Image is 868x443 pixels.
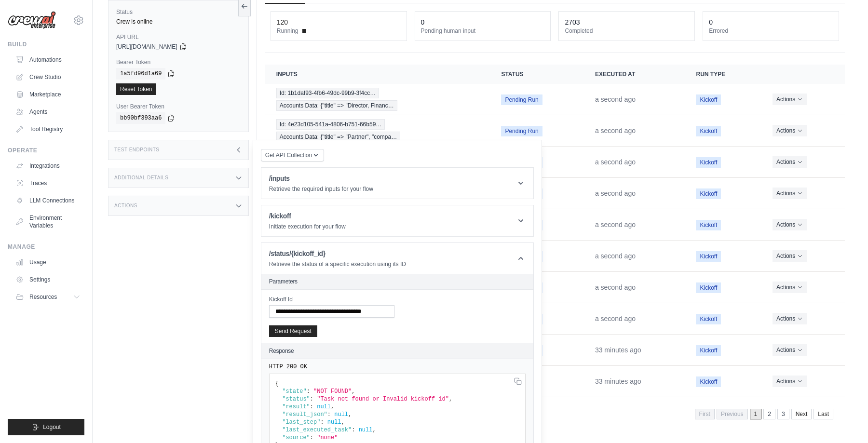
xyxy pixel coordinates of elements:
div: 120 [277,17,288,27]
a: 2 [763,409,775,419]
dt: Pending human input [421,27,545,35]
div: 0 [709,17,713,27]
span: Pending Run [501,157,542,168]
span: Kickoff [696,282,721,293]
a: View execution details for Id [276,88,478,111]
span: , [348,411,352,418]
div: 2703 [565,17,580,27]
span: Running [277,27,298,35]
span: : [310,396,313,403]
button: Resources [12,289,84,305]
h3: Actions [114,203,137,209]
div: Build [8,40,84,48]
button: Actions for execution [773,156,807,168]
span: "last_step" [282,419,320,426]
h3: Test Endpoints [114,147,160,153]
code: bb90bf393aa6 [116,112,165,124]
time: August 28, 2025 at 19:41 IST [595,252,636,260]
a: Environment Variables [12,210,84,233]
a: Traces [12,175,84,191]
span: Kickoff [696,188,721,199]
button: Actions for execution [773,250,807,262]
button: Actions for execution [773,188,807,199]
a: Agents [12,104,84,120]
button: Actions for execution [773,313,807,324]
span: "status" [282,396,310,403]
span: Pending Run [501,251,542,262]
span: { [275,380,279,387]
span: null [334,411,348,418]
span: Kickoff [696,345,721,356]
span: , [372,427,376,433]
span: "NOT FOUND" [313,388,352,395]
span: : [352,427,355,433]
img: Logo [8,11,56,29]
span: Accounts Data: {"title" => "Director, Financ… [276,100,397,111]
button: Actions for execution [773,125,807,136]
time: August 28, 2025 at 19:41 IST [595,221,636,228]
time: August 28, 2025 at 19:41 IST [595,315,636,322]
a: 3 [777,409,789,419]
span: "last_executed_task" [282,427,352,433]
div: 0 [421,17,425,27]
dt: Errored [709,27,833,35]
h1: /inputs [269,174,373,183]
p: Initiate execution for your flow [269,223,346,230]
span: Logout [43,423,61,431]
a: Last [814,409,833,419]
a: Integrations [12,158,84,174]
a: View execution details for Id [276,119,478,142]
button: Logout [8,419,84,435]
a: Usage [12,255,84,270]
p: Retrieve the status of a specific execution using its ID [269,260,406,268]
span: Pending Run [501,345,542,356]
th: Run Type [684,65,760,84]
span: Get API Collection [265,151,312,159]
p: Retrieve the required inputs for your flow [269,185,373,193]
span: Pending Run [501,126,542,136]
span: [URL][DOMAIN_NAME] [116,43,177,51]
button: Actions for execution [773,94,807,105]
section: Crew executions table [265,65,845,426]
span: : [307,388,310,395]
button: Actions for execution [773,376,807,387]
a: Tool Registry [12,121,84,137]
button: Actions for execution [773,344,807,356]
span: Kickoff [696,220,721,230]
span: Kickoff [696,376,721,387]
span: Previous [717,409,748,419]
time: August 28, 2025 at 19:08 IST [595,377,641,385]
span: Id: 1b1daf93-4fb6-49dc-99b9-3f4cc… [276,88,379,98]
span: Pending Run [501,220,542,230]
span: "result" [282,403,310,410]
a: Marketplace [12,87,84,102]
th: Status [489,65,583,84]
label: Kickoff Id [269,295,394,303]
a: Crew Studio [12,69,84,85]
div: Operate [8,147,84,154]
button: Send Request [269,325,317,337]
span: Kickoff [696,94,721,105]
span: : [310,403,313,410]
time: August 28, 2025 at 19:41 IST [595,189,636,197]
div: Crew is online [116,18,241,26]
label: Status [116,8,241,16]
nav: Pagination [695,409,833,419]
span: "source" [282,434,310,441]
span: Kickoff [696,251,721,262]
span: "Task not found or Invalid kickoff id" [317,396,449,403]
nav: Pagination [265,401,845,426]
a: Automations [12,52,84,67]
label: Bearer Token [116,58,241,66]
button: Actions for execution [773,282,807,293]
span: "none" [317,434,338,441]
a: LLM Connections [12,193,84,208]
label: User Bearer Token [116,103,241,110]
a: Settings [12,272,84,287]
a: Reset Token [116,83,156,95]
a: Next [791,409,812,419]
span: , [331,403,334,410]
span: Pending Run [501,314,542,324]
span: , [341,419,345,426]
span: null [359,427,373,433]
